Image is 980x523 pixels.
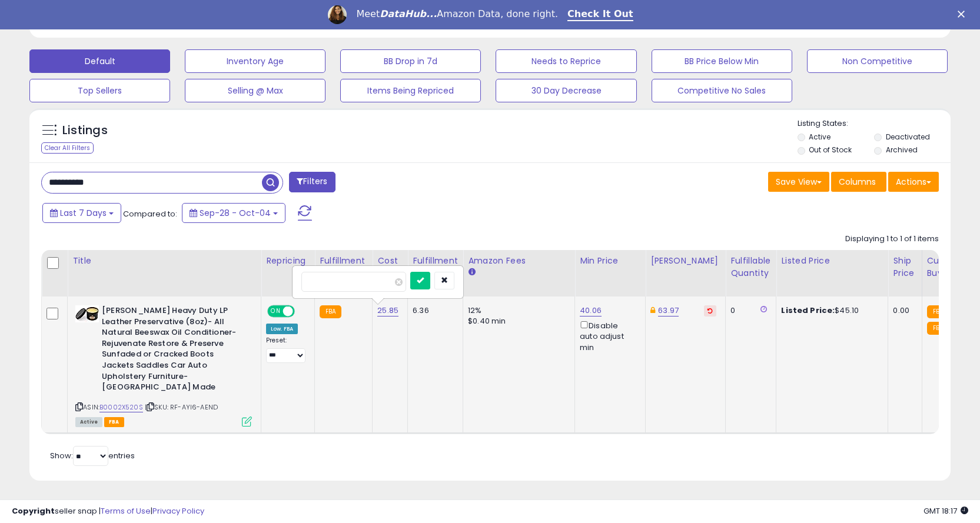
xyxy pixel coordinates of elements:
[123,208,177,219] span: Compared to:
[41,142,94,154] div: Clear All Filters
[145,402,218,412] span: | SKU: RF-AYI6-AEND
[893,305,912,316] div: 0.00
[893,255,916,279] div: Ship Price
[781,305,879,316] div: $45.10
[781,305,835,316] b: Listed Price:
[496,79,636,102] button: 30 Day Decrease
[377,255,403,267] div: Cost
[809,145,852,155] label: Out of Stock
[266,337,305,363] div: Preset:
[29,79,170,102] button: Top Sellers
[12,505,55,517] strong: Copyright
[72,255,256,267] div: Title
[12,506,204,517] div: seller snap | |
[468,255,570,267] div: Amazon Fees
[580,305,602,317] a: 40.06
[658,305,679,317] a: 63.97
[730,255,771,279] div: Fulfillable Quantity
[781,255,883,267] div: Listed Price
[152,505,204,517] a: Privacy Policy
[266,324,298,334] div: Low. FBA
[798,118,951,129] p: Listing States:
[328,5,347,24] img: Profile image for Georgie
[958,11,969,18] div: Close
[200,207,271,219] span: Sep-28 - Oct-04
[99,402,143,412] a: B0002X520S
[340,49,481,73] button: BB Drop in 7d
[42,203,121,223] button: Last 7 Days
[320,255,367,267] div: Fulfillment
[809,132,830,142] label: Active
[886,132,930,142] label: Deactivated
[927,322,949,335] small: FBA
[266,255,310,267] div: Repricing
[75,417,102,427] span: All listings currently available for purchase on Amazon
[831,172,886,192] button: Columns
[652,79,792,102] button: Competitive No Sales
[580,255,640,267] div: Min Price
[75,305,252,425] div: ASIN:
[182,203,285,223] button: Sep-28 - Oct-04
[730,305,767,316] div: 0
[413,255,458,279] div: Fulfillment Cost
[652,49,792,73] button: BB Price Below Min
[580,319,636,353] div: Disable auto adjust min
[886,145,918,155] label: Archived
[29,49,170,73] button: Default
[888,172,939,192] button: Actions
[102,305,245,396] b: [PERSON_NAME] Heavy Duty LP Leather Preservative (8oz)- All Natural Beeswax Oil Conditioner- Reju...
[380,8,437,19] i: DataHub...
[923,505,968,517] span: 2025-10-12 18:17 GMT
[807,49,948,73] button: Non Competitive
[845,234,939,245] div: Displaying 1 to 1 of 1 items
[496,49,636,73] button: Needs to Reprice
[185,49,325,73] button: Inventory Age
[60,207,107,219] span: Last 7 Days
[104,417,124,427] span: FBA
[185,79,325,102] button: Selling @ Max
[62,122,108,139] h5: Listings
[50,450,135,461] span: Show: entries
[650,255,720,267] div: [PERSON_NAME]
[293,307,312,317] span: OFF
[567,8,633,21] a: Check It Out
[377,305,398,317] a: 25.85
[320,305,341,318] small: FBA
[75,305,99,322] img: 310OW7FRpAL._SL40_.jpg
[413,305,454,316] div: 6.36
[289,172,335,192] button: Filters
[839,176,876,188] span: Columns
[340,79,481,102] button: Items Being Repriced
[468,316,566,327] div: $0.40 min
[268,307,283,317] span: ON
[468,305,566,316] div: 12%
[101,505,151,517] a: Terms of Use
[768,172,829,192] button: Save View
[468,267,475,278] small: Amazon Fees.
[356,8,558,20] div: Meet Amazon Data, done right.
[927,305,949,318] small: FBA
